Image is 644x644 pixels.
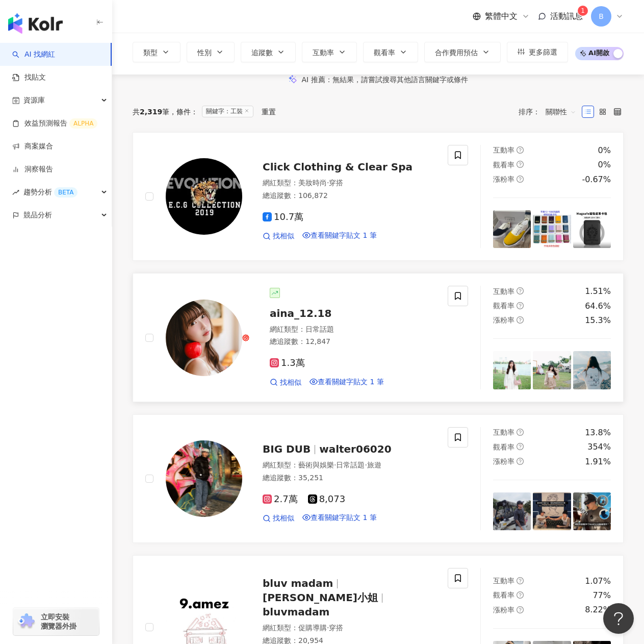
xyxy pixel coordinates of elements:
button: 更多篩選 [507,42,568,62]
span: 1 [581,7,585,14]
div: 網紅類型 ： [270,325,435,335]
span: question-circle [517,443,524,450]
span: question-circle [517,146,524,154]
iframe: Help Scout Beacon - Open [603,603,634,634]
span: 無結果，請嘗試搜尋其他語言關鍵字或條件 [332,76,468,84]
img: post-image [493,351,531,389]
span: aina_12.18 [270,307,331,319]
a: KOL Avataraina_12.18網紅類型：日常話題總追蹤數：12,8471.3萬找相似查看關鍵字貼文 1 筆互動率question-circle1.51%觀看率question-circ... [133,273,624,402]
span: question-circle [517,458,524,465]
button: 類型 [133,42,181,62]
button: 合作費用預估 [424,42,501,62]
a: 找相似 [263,231,294,241]
div: 總追蹤數 ： 35,251 [263,473,435,483]
span: 2,319 [140,108,162,116]
a: KOL AvatarBIG DUBwalter06020網紅類型：藝術與娛樂·日常話題·旅遊總追蹤數：35,2512.7萬8,073找相似查看關鍵字貼文 1 筆互動率question-circl... [133,414,624,543]
a: 查看關鍵字貼文 1 筆 [302,231,377,241]
span: question-circle [517,302,524,309]
span: 合作費用預估 [435,48,478,57]
span: 更多篩選 [529,48,557,56]
span: question-circle [517,577,524,584]
span: 8,073 [308,494,346,505]
img: post-image [573,210,611,248]
span: 互動率 [493,287,514,295]
span: 10.7萬 [263,212,303,222]
a: 洞察報告 [12,164,53,175]
div: 354% [587,441,611,453]
span: 互動率 [493,577,514,585]
img: chrome extension [16,613,36,630]
span: 活動訊息 [550,11,583,21]
button: 互動率 [302,42,357,62]
button: 觀看率 [363,42,418,62]
div: 1.91% [585,456,611,467]
span: question-circle [517,287,524,294]
span: 促購導購 [298,624,327,632]
span: 漲粉率 [493,175,514,183]
div: BETA [54,187,78,197]
span: 關聯性 [546,104,576,120]
span: 查看關鍵字貼文 1 筆 [311,231,377,239]
div: 排序： [519,104,582,120]
img: post-image [493,210,531,248]
div: 15.3% [585,315,611,326]
span: 1.3萬 [270,358,305,368]
span: 旅遊 [367,461,381,469]
span: 類型 [143,48,158,57]
div: 總追蹤數 ： 106,872 [263,191,435,201]
span: 觀看率 [493,591,514,599]
a: KOL AvatarClick Clothing & Clear Spa網紅類型：美妝時尚·穿搭總追蹤數：106,87210.7萬找相似查看關鍵字貼文 1 筆互動率question-circle... [133,132,624,261]
span: 互動率 [493,428,514,436]
span: · [327,624,329,632]
a: chrome extension立即安裝 瀏覽器外掛 [13,608,99,635]
img: post-image [573,351,611,389]
div: 0% [598,145,611,156]
span: Click Clothing & Clear Spa [263,161,413,173]
div: 共 筆 [133,108,169,116]
span: B [599,11,604,22]
div: 77% [593,590,611,601]
div: 重置 [262,108,276,116]
div: 1.51% [585,286,611,297]
div: 64.6% [585,301,611,312]
span: 性別 [197,48,212,57]
span: question-circle [517,606,524,613]
span: · [334,461,336,469]
div: 0% [598,159,611,170]
button: 追蹤數 [241,42,296,62]
span: 條件 ： [169,108,198,116]
span: 趨勢分析 [23,181,78,204]
span: 互動率 [313,48,334,57]
img: KOL Avatar [166,440,242,517]
span: [PERSON_NAME]小姐 [263,591,378,604]
span: 觀看率 [493,443,514,451]
img: KOL Avatar [166,300,242,376]
div: 網紅類型 ： [263,178,435,188]
span: walter06020 [319,443,391,455]
div: -0.67% [582,174,611,185]
button: 性別 [187,42,235,62]
img: post-image [533,351,571,389]
span: 漲粉率 [493,606,514,614]
span: 漲粉率 [493,316,514,324]
div: 網紅類型 ： [263,460,435,470]
span: 觀看率 [493,302,514,310]
span: 立即安裝 瀏覽器外掛 [41,612,76,631]
span: 關鍵字：工裝 [202,106,253,117]
a: 找相似 [270,378,301,388]
a: searchAI 找網紅 [12,49,55,60]
span: 2.7萬 [263,494,298,505]
img: post-image [573,492,611,530]
span: bluvmadam [263,606,329,618]
a: 找貼文 [12,72,46,83]
span: question-circle [517,161,524,168]
span: 繁體中文 [485,11,518,22]
sup: 1 [578,6,588,16]
a: 效益預測報告ALPHA [12,118,97,129]
div: 13.8% [585,427,611,438]
span: question-circle [517,176,524,183]
div: 網紅類型 ： [263,623,435,633]
span: 觀看率 [493,161,514,169]
img: post-image [533,210,571,248]
span: 競品分析 [23,204,52,227]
